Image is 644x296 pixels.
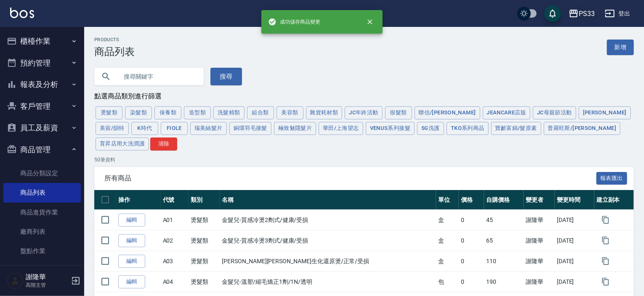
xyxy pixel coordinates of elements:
[601,6,634,21] button: 登出
[579,106,631,119] button: [PERSON_NAME]
[596,174,628,182] a: 報表匯出
[189,230,220,251] td: 燙髮類
[150,137,177,151] button: 清除
[3,139,81,161] button: 商品管理
[210,68,242,85] button: 搜尋
[189,210,220,230] td: 燙髮類
[555,251,594,272] td: [DATE]
[544,122,621,135] button: 普羅旺斯/[PERSON_NAME]
[555,210,594,230] td: [DATE]
[524,210,555,230] td: 謝隆華
[555,230,594,251] td: [DATE]
[459,230,484,251] td: 0
[247,106,274,119] button: 組合類
[366,122,415,135] button: Venus系列接髮
[345,106,382,119] button: JC年終活動
[524,190,555,210] th: 變更者
[118,234,145,247] a: 編輯
[3,164,81,183] a: 商品分類設定
[361,13,379,31] button: close
[484,272,524,292] td: 190
[607,40,634,55] a: 新增
[161,210,189,230] td: A01
[484,210,524,230] td: 45
[3,264,81,286] button: 行銷工具
[484,190,524,210] th: 自購價格
[3,30,81,52] button: 櫃檯作業
[459,272,484,292] td: 0
[415,106,480,119] button: 聯信/[PERSON_NAME]
[3,241,81,261] a: 盤點作業
[274,122,316,135] button: 極致魅隱髮片
[533,106,576,119] button: JC母親節活動
[544,5,561,22] button: save
[26,281,69,289] p: 高階主管
[220,230,436,251] td: 金髮兒-質感冷燙3劑式/健康/受損
[189,272,220,292] td: 燙髮類
[94,156,634,164] p: 50 筆資料
[189,190,220,210] th: 類別
[459,210,484,230] td: 0
[3,222,81,241] a: 廠商列表
[96,106,122,119] button: 燙髮類
[161,122,188,135] button: FIOLE
[596,172,628,185] button: 報表匯出
[385,106,412,119] button: 假髮類
[524,272,555,292] td: 謝隆華
[118,65,197,88] input: 搜尋關鍵字
[306,106,343,119] button: 雜貨耗材類
[579,8,595,19] div: PS33
[484,251,524,272] td: 110
[459,190,484,210] th: 價格
[94,37,135,42] h2: Products
[277,106,303,119] button: 美容類
[3,203,81,222] a: 商品進貨作業
[3,95,81,117] button: 客戶管理
[268,18,320,26] span: 成功儲存商品變更
[220,190,436,210] th: 名稱
[96,137,149,151] button: 育昇店用大洗潤護
[319,122,363,135] button: 華田/上海望志
[10,8,34,18] img: Logo
[161,230,189,251] td: A02
[436,251,459,272] td: 盒
[7,272,24,289] img: Person
[190,122,227,135] button: 瑞美絲髮片
[220,272,436,292] td: 金髮兒-溫塑/縮毛矯正1劑/1N/透明
[436,190,459,210] th: 單位
[436,272,459,292] td: 包
[417,122,444,135] button: 5G洗護
[26,273,69,281] h5: 謝隆華
[3,52,81,74] button: 預約管理
[524,230,555,251] td: 謝隆華
[220,251,436,272] td: [PERSON_NAME][PERSON_NAME]生化還原燙/正常/受損
[459,251,484,272] td: 0
[436,230,459,251] td: 盒
[104,174,596,182] span: 所有商品
[524,251,555,272] td: 謝隆華
[118,275,145,288] a: 編輯
[491,122,541,135] button: 寶齡富錦/髮原素
[118,255,145,268] a: 編輯
[161,190,189,210] th: 代號
[229,122,271,135] button: 銅環羽毛接髮
[161,251,189,272] td: A03
[447,122,489,135] button: TKO系列商品
[189,251,220,272] td: 燙髮類
[161,272,189,292] td: A04
[94,46,135,58] h3: 商品列表
[94,92,634,101] div: 點選商品類別進行篩選
[555,272,594,292] td: [DATE]
[3,117,81,139] button: 員工及薪資
[436,210,459,230] td: 盒
[555,190,594,210] th: 變更時間
[484,230,524,251] td: 65
[565,5,598,22] button: PS33
[96,122,129,135] button: 美宙/韻特
[116,190,161,210] th: 操作
[125,106,152,119] button: 染髮類
[3,183,81,202] a: 商品列表
[118,214,145,227] a: 編輯
[154,106,181,119] button: 保養類
[483,106,531,119] button: JeanCare店販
